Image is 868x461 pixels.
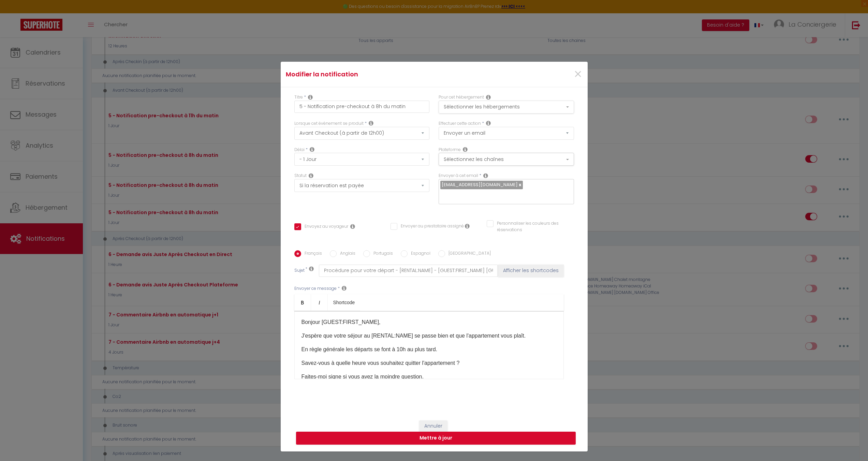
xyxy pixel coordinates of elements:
[296,432,576,445] button: Mettre à jour
[294,120,364,127] label: Lorsque cet événement se produit
[342,285,347,291] i: Message
[301,332,557,340] p: J'espère que votre séjour au [RENTAL:NAME] se passe bien et que l'appartement vous plaît.
[294,294,311,311] a: Bold
[370,250,393,258] label: Portugais
[419,420,447,432] button: Annuler
[439,101,574,114] button: Sélectionner les hébergements
[328,294,361,311] a: Shortcode
[301,359,557,367] p: Savez-vous à quelle heure vous souhaitez quitter l'appartement ?
[311,294,328,311] a: Italic
[294,173,307,179] label: Statut
[442,181,518,188] span: [EMAIL_ADDRESS][DOMAIN_NAME]
[439,173,478,179] label: Envoyer à cet email
[439,147,461,153] label: Plateforme
[294,285,337,292] label: Envoyer ce message
[486,120,491,126] i: Action Type
[309,173,313,178] i: Booking status
[286,70,481,79] h4: Modifier la notification
[301,250,322,258] label: Français
[574,67,582,82] button: Close
[486,94,491,100] i: This Rental
[463,147,468,152] i: Action Channel
[574,64,582,85] span: ×
[498,265,564,277] button: Afficher les shortcodes
[294,94,303,101] label: Titre
[301,318,557,326] p: Bonjour [GUEST:FIRST_NAME],
[445,250,491,258] label: [GEOGRAPHIC_DATA]
[309,266,314,271] i: Subject
[337,250,355,258] label: Anglais
[308,94,313,100] i: Title
[439,120,481,127] label: Effectuer cette action
[301,373,557,381] p: Faites-moi signe si vous avez la moindre question.
[408,250,430,258] label: Espagnol
[350,224,355,229] i: Envoyer au voyageur
[301,345,557,354] p: En règle générale les départs se font à 10h au plus tard.
[369,120,373,126] i: Event Occur
[465,223,470,229] i: Envoyer au prestataire si il est assigné
[310,147,314,152] i: Action Time
[294,267,305,274] label: Sujet
[301,223,348,231] label: Envoyez au voyageur
[294,147,305,153] label: Délai
[483,173,488,178] i: Recipient
[439,94,484,101] label: Pour cet hébergement
[439,153,574,166] button: Sélectionnez les chaînes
